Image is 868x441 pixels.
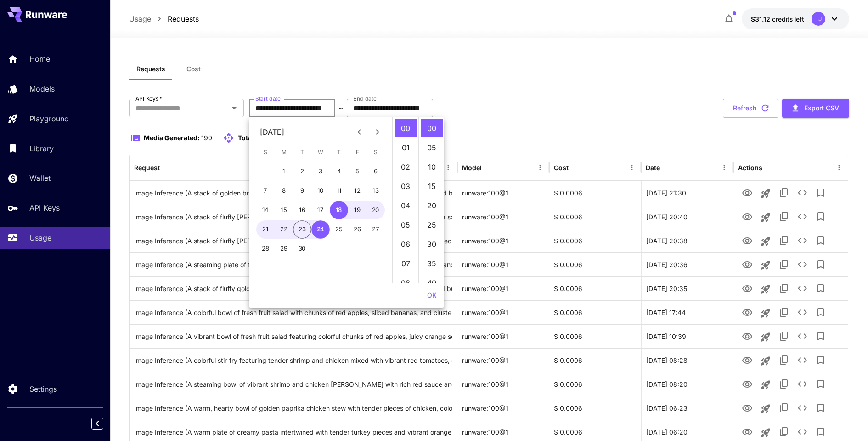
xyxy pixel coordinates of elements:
[549,300,641,324] div: $ 0.0006
[793,183,812,202] button: See details
[98,415,110,432] div: Collapse sidebar
[742,8,849,29] button: $31.11548TJ
[395,254,417,273] li: 7 hours
[29,83,55,94] p: Models
[395,158,417,176] li: 2 hours
[457,276,549,300] div: runware:100@1
[775,231,793,250] button: Copy TaskUUID
[793,423,812,441] button: See details
[421,158,443,176] li: 10 minutes
[641,181,733,205] div: 23 Sep, 2025 21:30
[641,229,733,252] div: 23 Sep, 2025 20:38
[29,53,50,64] p: Home
[723,99,778,118] button: Refresh
[738,231,756,250] button: View
[756,400,775,418] button: Launch in playground
[641,205,733,229] div: 23 Sep, 2025 20:40
[129,13,151,24] a: Usage
[134,253,452,276] div: Click to copy prompt
[738,207,756,226] button: View
[738,255,756,274] button: View
[549,276,641,300] div: $ 0.0006
[782,99,849,118] button: Export CSV
[348,182,366,200] button: 12
[421,138,443,157] li: 5 minutes
[421,177,443,195] li: 15 minutes
[349,143,366,161] span: Friday
[793,231,812,250] button: See details
[201,134,212,142] span: 190
[738,183,756,202] button: View
[353,95,376,103] label: End date
[812,207,830,226] button: Add to library
[421,274,443,292] li: 40 minutes
[738,422,756,441] button: View
[534,161,547,174] button: Menu
[395,235,417,253] li: 6 hours
[275,220,293,239] button: 22
[793,303,812,321] button: See details
[260,126,284,137] div: [DATE]
[135,95,162,103] label: API Keys
[348,220,366,239] button: 26
[812,351,830,369] button: Add to library
[29,113,69,124] p: Playground
[549,205,641,229] div: $ 0.0006
[718,161,731,174] button: Menu
[738,326,756,345] button: View
[29,384,57,395] p: Settings
[311,162,330,181] button: 3
[756,184,775,203] button: Launch in playground
[350,123,368,141] button: Previous month
[395,196,417,215] li: 4 hours
[626,161,638,174] button: Menu
[418,117,444,283] ul: Select minutes
[256,240,275,258] button: 28
[366,201,385,219] button: 20
[311,182,330,200] button: 10
[457,324,549,348] div: runware:100@1
[646,164,660,172] div: Date
[772,15,804,23] span: credits left
[144,134,200,142] span: Media Generated:
[421,196,443,215] li: 20 minutes
[368,123,387,141] button: Next month
[421,119,443,137] li: 0 minutes
[293,220,311,239] button: 23
[168,13,199,24] a: Requests
[134,396,452,420] div: Click to copy prompt
[812,231,830,250] button: Add to library
[134,164,160,172] div: Request
[793,279,812,298] button: See details
[738,374,756,393] button: View
[641,396,733,420] div: 22 Sep, 2025 06:23
[331,143,347,161] span: Thursday
[330,162,348,181] button: 4
[812,303,830,321] button: Add to library
[775,279,793,298] button: Copy TaskUUID
[775,423,793,441] button: Copy TaskUUID
[756,304,775,322] button: Launch in playground
[312,143,329,161] span: Wednesday
[756,232,775,251] button: Launch in playground
[256,220,275,239] button: 21
[793,255,812,274] button: See details
[775,399,793,417] button: Copy TaskUUID
[738,398,756,417] button: View
[756,328,775,346] button: Launch in playground
[136,65,165,73] span: Requests
[738,350,756,369] button: View
[134,229,452,252] div: Click to copy prompt
[29,232,51,243] p: Usage
[756,352,775,370] button: Launch in playground
[29,143,54,154] p: Library
[457,181,549,205] div: runware:100@1
[775,375,793,393] button: Copy TaskUUID
[775,183,793,202] button: Copy TaskUUID
[457,372,549,396] div: runware:100@1
[812,375,830,393] button: Add to library
[756,280,775,298] button: Launch in playground
[756,256,775,275] button: Launch in playground
[423,287,440,304] button: OK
